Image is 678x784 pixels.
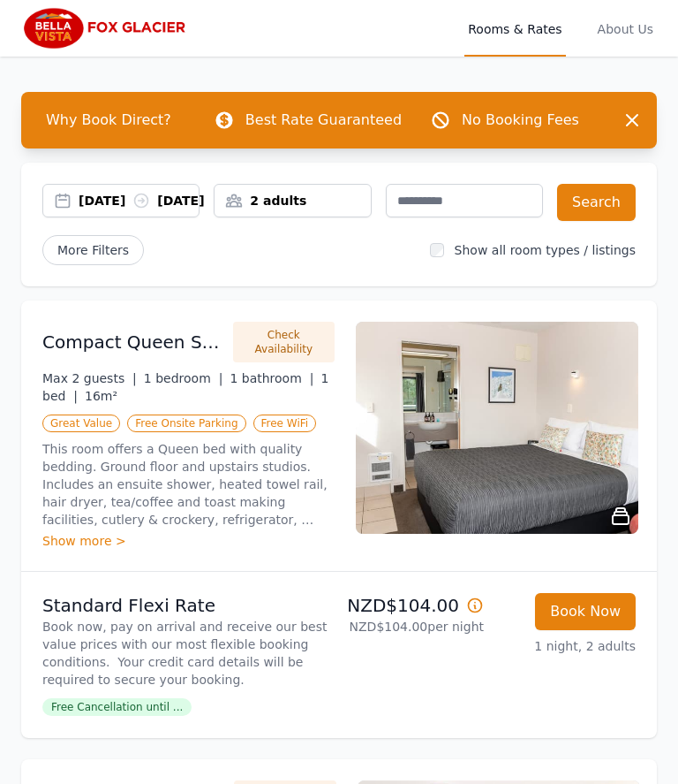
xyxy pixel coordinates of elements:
[498,637,636,655] p: 1 night, 2 adults
[21,7,191,49] img: Bella Vista Fox Glacier
[42,532,335,550] div: Show more >
[215,192,370,209] div: 2 adults
[32,103,185,138] span: Why Book Direct?
[230,371,313,385] span: 1 bathroom |
[245,110,402,131] p: Best Rate Guaranteed
[127,415,245,432] span: Free Onsite Parking
[42,235,144,265] span: More Filters
[42,371,137,385] span: Max 2 guests |
[42,415,120,432] span: Great Value
[42,698,192,716] span: Free Cancellation until ...
[42,618,332,689] p: Book now, pay on arrival and receive our best value prices with our most flexible booking conditi...
[85,389,117,403] span: 16m²
[462,110,579,131] p: No Booking Fees
[253,415,317,432] span: Free WiFi
[144,371,223,385] span: 1 bedroom |
[535,593,636,630] button: Book Now
[42,440,335,529] p: This room offers a Queen bed with quality bedding. Ground floor and upstairs studios. Includes an...
[346,593,484,618] p: NZD$104.00
[79,192,199,209] div: [DATE] [DATE]
[557,184,636,221] button: Search
[42,593,332,618] p: Standard Flexi Rate
[455,243,636,257] label: Show all room types / listings
[346,618,484,636] p: NZD$104.00 per night
[42,330,222,354] h3: Compact Queen Studio
[233,322,335,362] button: Check Availability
